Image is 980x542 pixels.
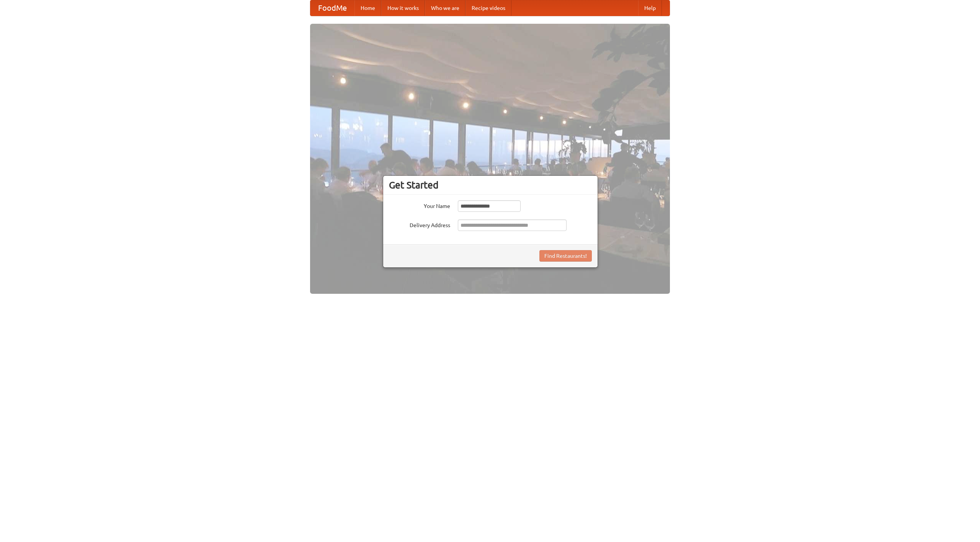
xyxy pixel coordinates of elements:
button: Find Restaurants! [539,250,592,262]
a: Home [354,0,381,16]
h3: Get Started [389,179,592,191]
a: How it works [381,0,425,16]
label: Your Name [389,200,450,210]
a: FoodMe [310,0,354,16]
a: Who we are [425,0,465,16]
a: Recipe videos [465,0,511,16]
label: Delivery Address [389,219,450,229]
a: Help [638,0,662,16]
